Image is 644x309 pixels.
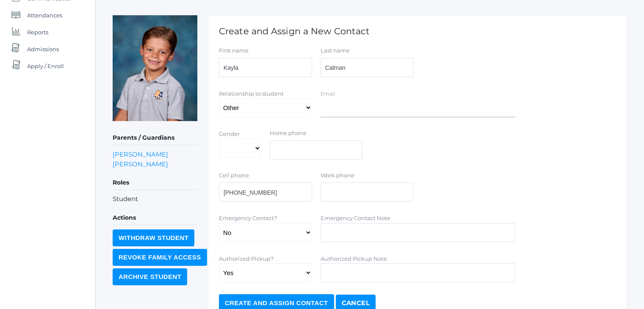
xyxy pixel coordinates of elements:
label: Emergency Contact Note [321,215,390,221]
label: Gender [219,130,240,137]
h5: Roles [113,176,197,190]
input: Revoke Family Access [113,249,207,266]
label: Last name [321,47,414,55]
label: Email [321,91,335,97]
label: Authorized Pickup? [219,255,274,262]
span: Admissions [27,41,59,58]
a: [PERSON_NAME] [113,159,168,169]
span: Attendances [27,7,62,24]
span: Reports [27,24,48,41]
h1: Create and Assign a New Contact [219,26,616,36]
span: Apply / Enroll [27,58,64,74]
input: Withdraw Student [113,229,194,246]
li: Student [113,194,197,204]
label: Relationship to student [219,90,284,97]
label: Authorized Pickup Note [321,255,387,262]
label: First name [219,47,312,55]
label: Cell phone [219,171,312,180]
label: Home phone [270,129,363,138]
label: Emergency Contact? [219,215,277,221]
h5: Parents / Guardians [113,131,197,145]
a: [PERSON_NAME] [113,149,168,159]
label: Work phone [321,171,414,180]
input: Archive Student [113,268,187,285]
h5: Actions [113,211,197,225]
img: Nash Dickey [113,15,197,121]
